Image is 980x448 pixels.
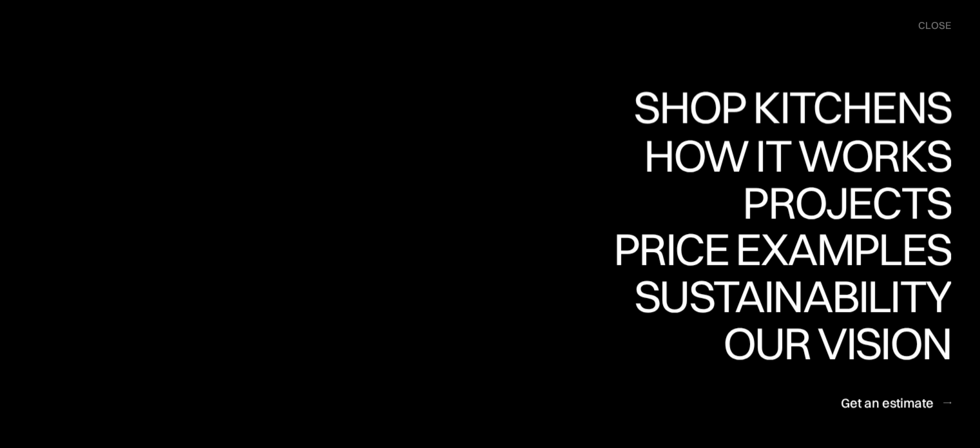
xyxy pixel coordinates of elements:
[623,273,951,318] div: Sustainability
[640,133,951,178] div: How it works
[627,84,951,130] div: Shop Kitchens
[841,394,934,411] div: Get an estimate
[640,178,951,223] div: How it works
[742,225,951,270] div: Projects
[918,19,951,33] div: close
[640,133,951,180] a: How it worksHow it works
[613,272,951,317] div: Price examples
[627,130,951,175] div: Shop Kitchens
[712,320,951,365] div: Our vision
[905,13,951,39] div: menu
[742,180,951,227] a: ProjectsProjects
[742,180,951,225] div: Projects
[712,320,951,367] a: Our visionOur vision
[627,86,951,133] a: Shop KitchensShop Kitchens
[613,227,951,272] div: Price examples
[613,227,951,274] a: Price examplesPrice examples
[712,365,951,411] div: Our vision
[623,318,951,364] div: Sustainability
[623,273,951,320] a: SustainabilitySustainability
[841,387,951,418] a: Get an estimate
